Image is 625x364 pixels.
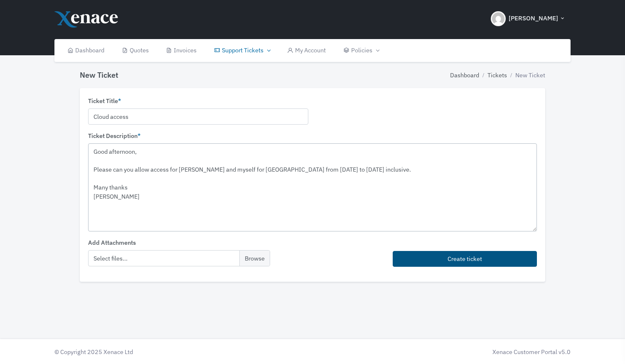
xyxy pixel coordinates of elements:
[113,39,157,62] a: Quotes
[486,4,571,33] button: [PERSON_NAME]
[88,131,140,140] label: Ticket Description
[157,39,205,62] a: Invoices
[80,71,118,80] h4: New Ticket
[88,238,136,247] label: Add Attachments
[59,39,113,62] a: Dashboard
[335,39,387,62] a: Policies
[509,14,558,23] span: [PERSON_NAME]
[317,347,571,357] div: Xenace Customer Portal v5.0
[278,39,335,62] a: My Account
[88,96,121,106] label: Ticket Title
[487,71,507,80] a: Tickets
[205,39,278,62] a: Support Tickets
[50,347,312,357] div: © Copyright 2025 Xenace Ltd
[507,71,545,80] li: New Ticket
[393,251,537,267] button: Create ticket
[491,11,506,26] img: Header Avatar
[450,71,479,80] a: Dashboard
